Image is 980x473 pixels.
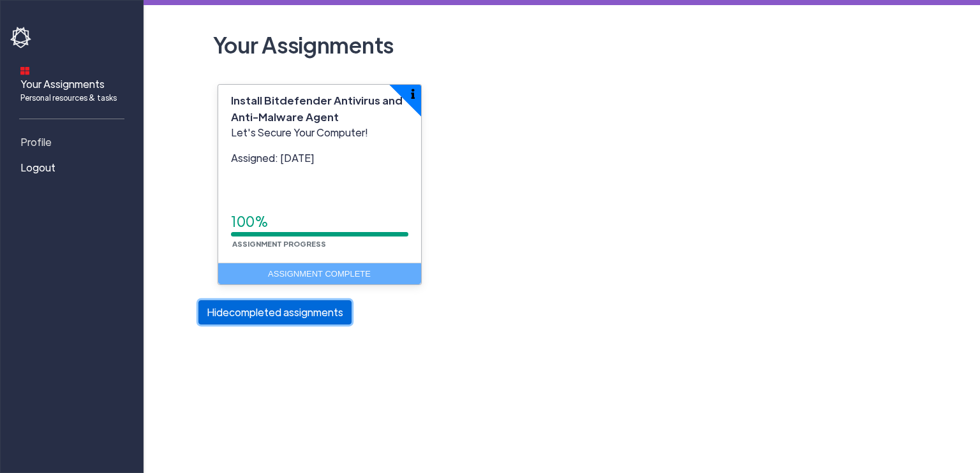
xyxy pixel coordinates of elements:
a: Profile [10,129,138,155]
a: Your AssignmentsPersonal resources & tasks [10,58,138,108]
p: Assigned: [DATE] [231,150,408,166]
span: Logout [20,160,56,175]
img: info-icon.svg [411,89,415,99]
span: Your Assignments [20,76,117,103]
p: Let's Secure Your Computer! [231,125,408,140]
iframe: Chat Widget [768,335,980,473]
small: Assignment Progress [231,239,327,248]
span: Install Bitdefender Antivirus and Anti-Malware Agent [231,93,403,124]
img: dashboard-icon.svg [20,66,29,75]
div: 100% [231,212,408,232]
button: Hidecompleted assignments [198,300,352,324]
img: havoc-shield-logo-white.png [10,27,33,48]
span: Personal resources & tasks [20,92,117,103]
a: Logout [10,155,138,180]
h2: Your Assignments [208,25,916,64]
span: Profile [20,135,52,150]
